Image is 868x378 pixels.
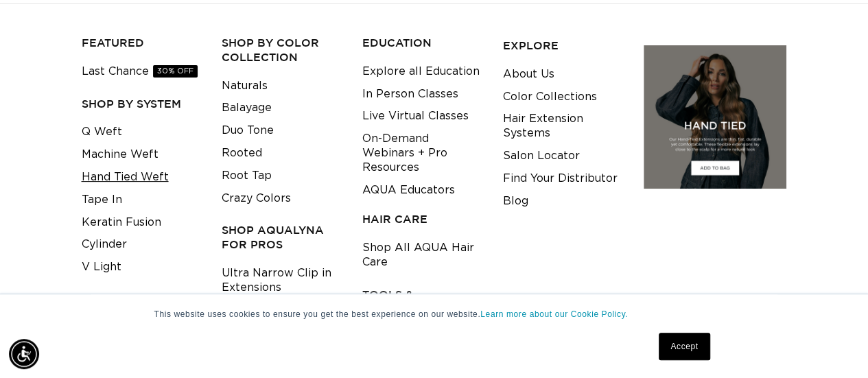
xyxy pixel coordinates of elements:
h3: TOOLS & ACCESSORIES [362,287,482,316]
a: Cylinder [82,233,127,256]
a: Crazy Colors [222,187,291,210]
a: Last Chance30% OFF [82,60,198,83]
a: Naturals [222,75,268,97]
h3: SHOP BY SYSTEM [82,97,201,111]
iframe: Chat Widget [799,312,868,378]
h3: EXPLORE [503,38,622,53]
a: Balayage [222,97,272,119]
a: Blog [503,190,528,213]
a: Color Collections [503,86,597,108]
a: AQUA Educators [362,179,455,202]
span: 30% OFF [153,65,198,78]
a: Tape In [82,189,122,211]
a: Keratin Fusion [82,211,161,234]
h3: EDUCATION [362,36,482,50]
a: Live Virtual Classes [362,105,469,128]
a: About Us [503,63,554,86]
h3: HAIR CARE [362,212,482,226]
div: Accessibility Menu [9,339,39,369]
a: Rooted [222,142,262,165]
h3: Shop AquaLyna for Pros [222,223,341,252]
h3: FEATURED [82,36,201,50]
a: On-Demand Webinars + Pro Resources [362,128,482,178]
a: Hair Extension Systems [503,108,622,145]
a: Learn more about our Cookie Policy. [480,309,628,319]
a: Accept [659,333,709,360]
a: Q Weft [82,121,122,143]
a: Hand Tied Weft [82,166,169,189]
p: This website uses cookies to ensure you get the best experience on our website. [154,308,714,320]
a: Root Tap [222,165,272,187]
a: Explore all Education [362,60,480,83]
a: Machine Weft [82,143,159,166]
a: Duo Tone [222,119,274,142]
a: Salon Locator [503,145,580,167]
a: V Light [82,256,121,279]
a: Ultra Narrow Clip in Extensions [222,262,341,299]
a: In Person Classes [362,83,458,106]
h3: Shop by Color Collection [222,36,341,64]
a: Find Your Distributor [503,167,618,190]
a: Shop All AQUA Hair Care [362,237,482,274]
